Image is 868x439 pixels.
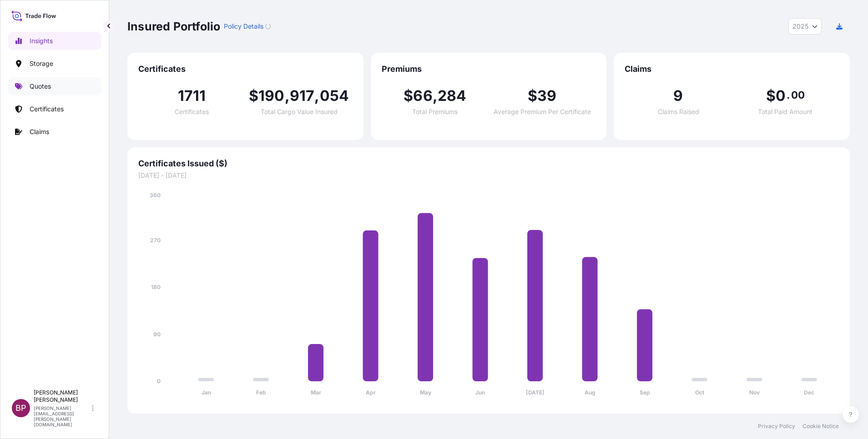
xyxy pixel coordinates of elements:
a: Privacy Policy [758,423,795,430]
tspan: 360 [150,192,161,199]
p: Policy Details [224,22,263,31]
span: Certificates [175,109,209,115]
a: Quotes [8,77,101,95]
span: 39 [537,89,556,103]
p: [PERSON_NAME] [PERSON_NAME] [34,389,90,404]
span: 66 [413,89,432,103]
a: Insights [8,32,101,50]
p: [PERSON_NAME][EMAIL_ADDRESS][PERSON_NAME][DOMAIN_NAME] [34,405,90,427]
tspan: 90 [153,331,161,338]
span: 9 [673,89,683,103]
p: Claims [30,127,49,136]
tspan: Dec [804,389,814,396]
tspan: Jun [475,389,485,396]
span: $ [404,89,413,103]
span: BP [15,404,26,413]
button: Loading [265,19,271,34]
span: Total Cargo Value Insured [261,109,338,115]
tspan: Aug [585,389,595,396]
tspan: 180 [151,284,161,290]
span: Total Premiums [412,109,458,115]
tspan: Jan [202,389,211,396]
a: Cookie Notice [802,423,839,430]
tspan: Feb [256,389,266,396]
span: 0 [776,89,786,103]
p: Insured Portfolio [127,19,220,34]
p: Certificates [30,105,64,114]
div: Loading [265,24,271,29]
span: 1711 [178,89,206,103]
tspan: Mar [311,389,321,396]
button: Year Selector [788,18,822,35]
span: 054 [320,89,349,103]
a: Storage [8,55,101,73]
span: $ [249,89,258,103]
tspan: Oct [695,389,705,396]
tspan: [DATE] [526,389,545,396]
span: [DATE] - [DATE] [138,171,839,180]
span: , [433,89,438,103]
tspan: Apr [366,389,376,396]
span: Total Paid Amount [758,109,812,115]
p: Insights [30,36,53,45]
span: , [314,89,319,103]
tspan: Sep [640,389,650,396]
span: 917 [290,89,315,103]
span: , [285,89,290,103]
span: Certificates [138,64,353,75]
span: 284 [438,89,467,103]
span: Claims Raised [658,109,699,115]
tspan: Nov [749,389,760,396]
span: Average Premium Per Certificate [494,109,591,115]
tspan: May [420,389,432,396]
a: Certificates [8,100,101,118]
p: Storage [30,59,53,68]
span: $ [528,89,537,103]
a: Claims [8,123,101,141]
span: 2025 [792,22,808,31]
span: 190 [258,89,285,103]
span: Claims [625,64,839,75]
span: . [787,91,790,99]
tspan: 0 [157,378,161,384]
span: 00 [791,91,805,99]
span: Premiums [382,64,596,75]
tspan: 270 [150,237,161,244]
span: Certificates Issued ($) [138,158,839,169]
p: Quotes [30,82,51,91]
span: $ [766,89,776,103]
